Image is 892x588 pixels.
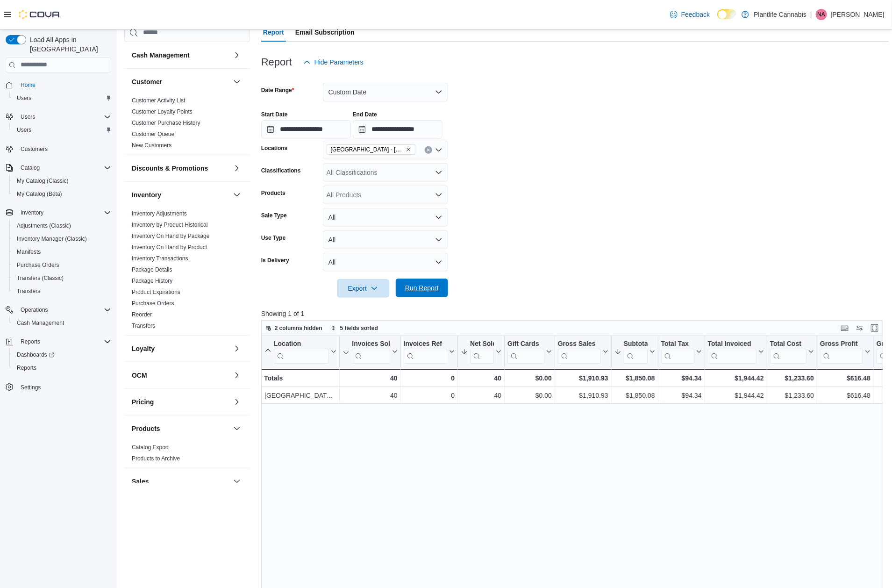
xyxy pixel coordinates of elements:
span: Transfers [17,287,40,295]
a: Product Expirations [132,289,180,295]
span: Home [21,81,36,89]
div: Invoices Sold [352,339,390,363]
a: Package History [132,278,172,284]
button: All [323,208,448,227]
div: 40 [343,390,397,401]
span: NA [818,9,826,20]
div: $616.48 [820,390,871,401]
p: | [810,9,812,20]
a: Customer Purchase History [132,120,200,126]
a: Home [17,79,39,91]
div: $0.00 [507,390,552,401]
input: Dark Mode [717,9,737,19]
a: Transfers [13,286,44,297]
button: My Catalog (Classic) [9,174,115,187]
button: Cash Management [231,50,243,61]
span: Transfers (Classic) [17,274,64,282]
span: Catalog [17,162,111,173]
a: Manifests [13,246,44,258]
div: Total Cost [770,339,806,363]
span: Reports [13,362,111,373]
input: Press the down key to open a popover containing a calendar. [353,120,442,139]
button: Inventory [132,190,229,200]
a: Catalog Export [132,444,169,451]
label: End Date [353,111,377,118]
button: Inventory [2,206,115,219]
span: Adjustments (Classic) [17,222,71,229]
a: Package Details [132,266,172,273]
span: Manifests [13,246,111,258]
span: Inventory Adjustments [132,210,187,217]
button: Sales [231,476,243,487]
div: Total Cost [770,339,806,348]
nav: Complex example [6,74,111,418]
h3: OCM [132,371,147,380]
button: Display options [854,323,865,334]
button: Pricing [231,396,243,408]
button: Subtotal [614,339,655,363]
div: Nick Andruik [816,9,827,20]
span: Users [17,94,31,102]
span: My Catalog (Beta) [17,190,62,198]
button: Users [17,111,39,122]
div: Total Invoiced [707,339,756,348]
div: Invoices Ref [403,339,447,348]
label: Use Type [261,234,285,242]
span: Settings [17,381,111,393]
label: Locations [261,144,288,152]
button: All [323,253,448,272]
p: Plantlife Cannabis [754,9,806,20]
a: Inventory Adjustments [132,210,187,217]
span: [GEOGRAPHIC_DATA] - [GEOGRAPHIC_DATA] [331,145,404,154]
button: Users [9,123,115,136]
button: Home [2,78,115,92]
a: My Catalog (Classic) [13,175,72,186]
span: Dashboards [13,349,111,360]
a: Purchase Orders [132,300,174,307]
span: Purchase Orders [13,259,111,271]
a: Dashboards [13,349,58,360]
div: $1,944.42 [707,373,764,384]
button: My Catalog (Beta) [9,187,115,201]
div: $94.34 [661,390,701,401]
span: Operations [17,304,111,316]
span: 5 fields sorted [340,324,378,332]
button: Inventory Manager (Classic) [9,232,115,245]
button: Net Sold [461,339,501,363]
button: Location [264,339,336,363]
span: Reports [17,364,36,372]
a: Customer Loyalty Points [132,108,193,115]
h3: Discounts & Promotions [132,164,208,173]
h3: Inventory [132,190,161,200]
span: Users [13,93,111,104]
span: Transfers [13,286,111,297]
button: Loyalty [132,344,229,353]
span: Cash Management [13,317,111,329]
span: Inventory Manager (Classic) [13,233,111,244]
div: 0 [403,390,454,401]
button: Hide Parameters [300,53,367,72]
button: Run Report [396,279,448,297]
span: My Catalog (Classic) [13,175,111,186]
label: Date Range [261,86,294,94]
button: Clear input [425,146,432,154]
button: Export [337,279,389,298]
button: Catalog [2,161,115,174]
button: Catalog [17,162,43,173]
div: $94.34 [661,373,701,384]
span: Inventory On Hand by Product [132,244,207,251]
span: Customer Purchase History [132,119,200,127]
div: 40 [461,373,501,384]
span: Adjustments (Classic) [13,220,111,231]
div: Total Tax [661,339,694,363]
h3: Report [261,57,292,68]
div: $1,850.08 [614,373,655,384]
div: Total Tax [661,339,694,348]
div: Gross Profit [820,339,863,348]
span: Inventory Transactions [132,255,188,262]
span: Transfers (Classic) [13,272,111,284]
div: Inventory [124,208,250,335]
span: Run Report [405,283,439,293]
a: Users [13,124,35,136]
span: Operations [21,306,48,314]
